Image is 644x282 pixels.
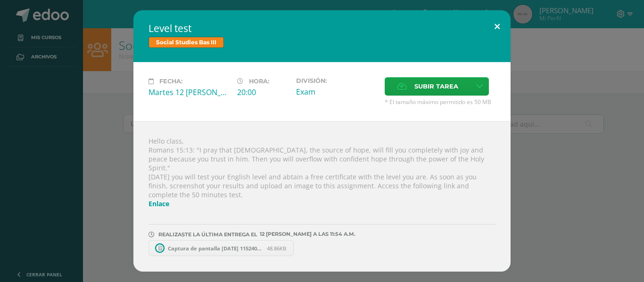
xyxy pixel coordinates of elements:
a: Enlace [149,199,169,208]
span: * El tamaño máximo permitido es 50 MB [385,98,495,106]
span: Fecha: [159,78,182,85]
span: Hora: [249,78,269,85]
span: 12 [PERSON_NAME] A LAS 11:54 A.M. [257,234,355,234]
span: Social Studies Bas III [149,37,224,48]
a: Captura de pantalla [DATE] 115240.png 48.86KB [149,240,294,256]
div: Hello class, Romans 15:13: "I pray that [DEMOGRAPHIC_DATA], the source of hope, will fill you com... [133,121,511,272]
div: Exam [296,87,377,97]
span: Captura de pantalla [DATE] 115240.png [163,245,267,252]
div: Martes 12 [PERSON_NAME] [149,87,230,97]
h2: Level test [149,22,495,35]
div: 20:00 [237,87,289,97]
span: Subir tarea [414,78,458,95]
button: Close (Esc) [484,10,511,42]
label: División: [296,77,377,84]
span: 48.86KB [267,245,286,252]
span: REALIZASTE LA ÚLTIMA ENTREGA EL [158,231,257,238]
